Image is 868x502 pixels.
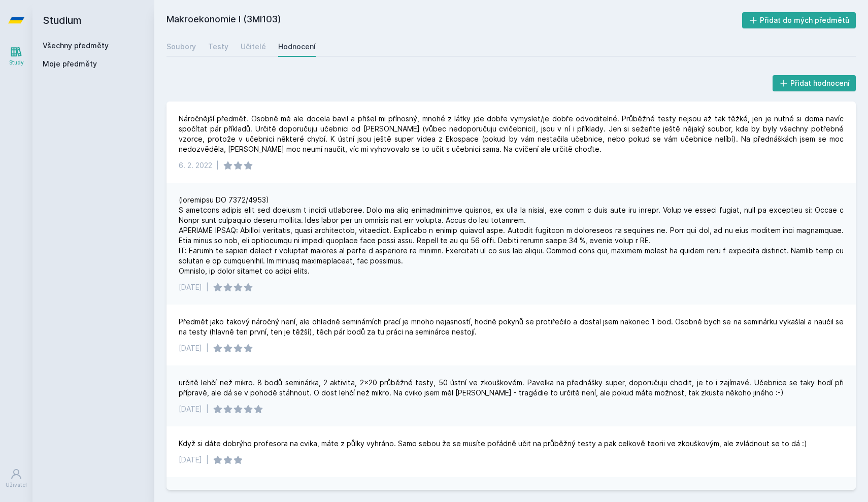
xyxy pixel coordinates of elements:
div: Study [9,59,24,66]
div: Hodnocení [278,42,316,52]
a: Uživatel [2,463,30,494]
div: [DATE] [179,404,202,414]
div: [DATE] [179,455,202,465]
div: 6. 2. 2022 [179,160,212,171]
div: (loremipsu DO 7372/4953) S ametcons adipis elit sed doeiusm t incidi utlaboree. Dolo ma aliq enim... [179,195,844,276]
span: Moje předměty [43,59,97,69]
div: Uživatel [6,481,27,489]
div: [DATE] [179,282,202,292]
div: | [206,282,209,292]
div: Náročnější předmět. Osobně mě ale docela bavil a přišel mi přínosný, mnohé z látky jde dobře vymy... [179,114,844,154]
div: Předmět jako takový náročný není, ale ohledně seminárních prací je mnoho nejasností, hodně pokynů... [179,317,844,337]
div: | [206,404,209,414]
h2: Makroekonomie I (3MI103) [166,12,742,28]
div: Soubory [166,42,196,52]
div: Když si dáte dobrýho profesora na cvika, máte z půlky vyhráno. Samo sebou že se musíte pořádně uč... [179,439,807,449]
a: Study [2,41,30,72]
a: Všechny předměty [43,41,109,50]
div: [DATE] [179,343,202,353]
a: Testy [208,37,228,57]
div: Učitelé [241,42,266,52]
a: Hodnocení [278,37,316,57]
button: Přidat hodnocení [773,75,856,91]
div: | [206,343,209,353]
a: Učitelé [241,37,266,57]
div: určitě lehčí než mikro. 8 bodů seminárka, 2 aktivita, 2x20 průběžné testy, 50 ústní ve zkouškovém... [179,378,844,398]
div: Testy [208,42,228,52]
div: | [216,160,219,171]
button: Přidat do mých předmětů [742,12,856,28]
a: Soubory [166,37,196,57]
div: | [206,455,209,465]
